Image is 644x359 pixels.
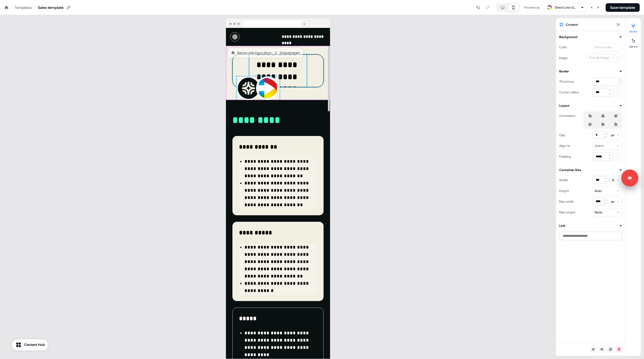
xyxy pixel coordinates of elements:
div: Thickness [559,77,574,86]
button: Background [559,34,622,40]
div: Container Size [559,167,581,173]
button: Layout [559,103,622,108]
div: px [611,132,614,138]
div: Pick an image [588,55,610,60]
div: Padding [559,152,571,161]
button: Pick a color [592,43,622,51]
div: Image [559,54,568,62]
div: Pick a color [594,45,613,50]
div: Direct Line Group [555,5,576,10]
button: Container Size [559,167,622,173]
div: px [611,199,614,204]
a: Templates [14,5,32,10]
div: Corner radius [559,88,579,97]
button: Save template [606,3,640,12]
button: Direct Line Group [544,3,586,12]
div: Select [595,143,604,149]
div: Link [559,223,565,228]
div: Width [559,176,568,184]
div: Align to [559,142,570,150]
button: Border [559,69,622,74]
button: Layers [626,36,641,48]
div: Height [559,187,569,195]
div: Auto [595,188,602,194]
div: / [11,5,12,10]
div: Layout [559,103,569,108]
div: Max width [559,197,574,206]
div: Border [559,69,569,74]
div: Orientation [559,112,576,120]
div: Color [559,43,567,51]
button: Styles [626,21,641,33]
div: Gap [559,131,565,139]
div: None [595,210,602,215]
button: Link [559,223,622,228]
div: Banner with logos block [231,50,272,55]
div: / [34,5,36,10]
button: Pick an image [587,54,613,62]
div: Background [559,34,577,40]
div: Default variant [280,50,300,55]
div: Sales template [38,5,64,10]
div: Preview as [524,5,540,10]
img: Browser topbar [226,18,308,28]
div: % [612,177,614,183]
span: Content [566,22,578,27]
div: Max height [559,208,575,217]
